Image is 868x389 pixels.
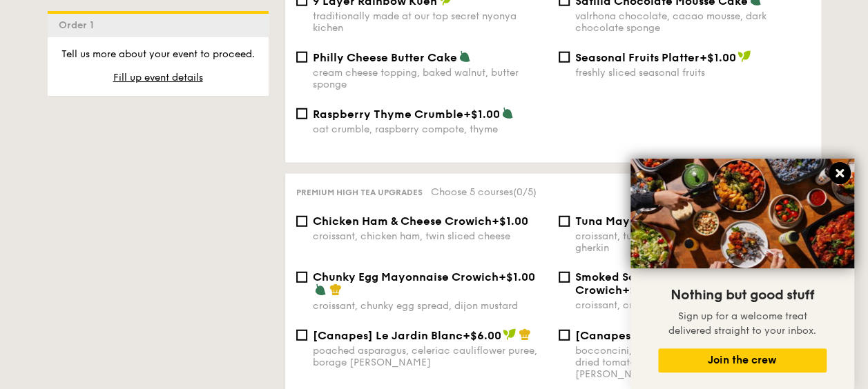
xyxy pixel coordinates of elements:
[113,72,203,83] span: Fill up event details
[575,215,723,228] span: Tuna Mayonnaise Crowich
[700,51,736,64] span: +$1.00
[559,216,570,227] input: Tuna Mayonnaise Crowich+$1.00croissant, tuna, [PERSON_NAME] dressing, gherkin
[313,270,499,283] span: Chunky Egg Mayonnaise Crowich
[575,299,810,311] div: croissant, cream cheese, smoked salmon
[501,107,514,119] img: icon-vegetarian.fe4039eb.svg
[313,329,463,342] span: [Canapes] Le Jardin Blanc
[630,159,854,268] img: DSC07876-Edit02-Large.jpeg
[513,186,537,198] span: (0/5)
[463,108,500,121] span: +$1.00
[59,19,99,31] span: Order 1
[313,215,492,228] span: Chicken Ham & Cheese Crowich
[314,283,327,296] img: icon-vegetarian.fe4039eb.svg
[296,52,307,63] input: Philly Cheese Butter Cakecream cheese topping, baked walnut, butter sponge
[313,108,463,121] span: Raspberry Thyme Crumble
[313,230,548,242] div: croissant, chicken ham, twin sliced cheese
[559,272,570,283] input: Smoked Salmon Cream Cheese Crowich+$2.00croissant, cream cheese, smoked salmon
[519,328,531,341] img: icon-chef-hat.a58ddaea.svg
[463,329,501,342] span: +$6.00
[559,330,570,341] input: [Canapes] Petite Caprese+$6.00bocconcini, candied cherry-tomato puree, semi-dried tomato balsamic...
[459,50,471,63] img: icon-vegetarian.fe4039eb.svg
[503,328,517,341] img: icon-vegan.f8ff3823.svg
[313,345,548,368] div: poached asparagus, celeriac cauliflower puree, borage [PERSON_NAME]
[575,67,810,79] div: freshly sliced seasonal fruits
[313,67,548,90] div: cream cheese topping, baked walnut, butter sponge
[492,215,528,228] span: +$1.00
[575,270,749,297] span: Smoked Salmon Cream Cheese Crowich
[296,272,307,283] input: Chunky Egg Mayonnaise Crowich+$1.00croissant, chunky egg spread, dijon mustard
[431,186,537,198] span: Choose 5 courses
[575,10,810,34] div: valrhona chocolate, cacao mousse, dark chocolate sponge
[829,162,851,184] button: Close
[296,216,307,227] input: Chicken Ham & Cheese Crowich+$1.00croissant, chicken ham, twin sliced cheese
[671,287,814,303] span: Nothing but good stuff
[296,330,307,341] input: [Canapes] Le Jardin Blanc+$6.00poached asparagus, celeriac cauliflower puree, borage [PERSON_NAME]
[559,52,570,63] input: Seasonal Fruits Platter+$1.00freshly sliced seasonal fruits
[575,329,721,342] span: [Canapes] Petite Caprese
[575,51,700,64] span: Seasonal Fruits Platter
[313,123,548,135] div: oat crumble, raspberry compote, thyme
[313,300,548,312] div: croissant, chunky egg spread, dijon mustard
[329,283,342,296] img: icon-chef-hat.a58ddaea.svg
[296,188,423,197] span: Premium high tea upgrades
[499,270,535,283] span: +$1.00
[622,283,660,297] span: +$2.00
[313,10,548,34] div: traditionally made at our top secret nyonya kichen
[575,345,810,380] div: bocconcini, candied cherry-tomato puree, semi-dried tomato balsamic dressing, arugula pesto, [PER...
[296,108,307,119] input: Raspberry Thyme Crumble+$1.00oat crumble, raspberry compote, thyme
[668,310,816,337] span: Sign up for a welcome treat delivered straight to your inbox.
[313,51,457,64] span: Philly Cheese Butter Cake
[575,230,810,254] div: croissant, tuna, [PERSON_NAME] dressing, gherkin
[737,50,751,63] img: icon-vegan.f8ff3823.svg
[658,348,827,372] button: Join the crew
[59,48,258,61] p: Tell us more about your event to proceed.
